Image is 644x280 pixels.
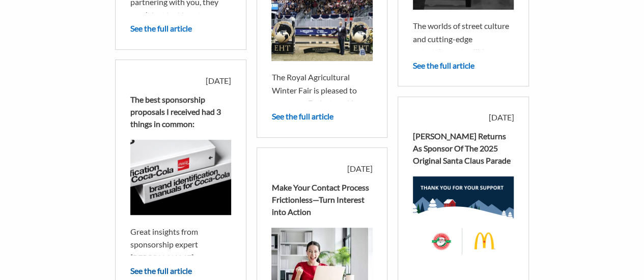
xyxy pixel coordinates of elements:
div: [DATE] [271,163,372,175]
a: See the full article [271,111,333,121]
div: [DATE] [413,111,514,123]
div: The best sponsorship proposals I received had 3 things in common: [130,94,231,130]
span: The worlds of street culture and cutting-edge entertainment collide as Street League Skateboardin... [413,21,514,109]
p: Great insights from sponsorship expert [PERSON_NAME]: [130,225,231,264]
img: ekohg29hhv9mbdkoumnz.jpg [413,176,514,277]
img: kpbznxnh3kwzr1cg8vxa.jpg [130,140,231,215]
p: The Royal Agricultural Winter Fair is pleased to announce Ecclestone Horse Transport as Presentin... [271,71,372,266]
a: See the full article [130,23,192,33]
a: See the full article [413,60,474,70]
a: See the full article [130,266,192,275]
div: Make Your Contact Process Frictionless—Turn Interest into Action [271,181,372,218]
div: [DATE] [130,75,231,87]
div: [PERSON_NAME] Returns As Sponsor Of The 2025 Original Santa Claus Parade [413,130,514,167]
